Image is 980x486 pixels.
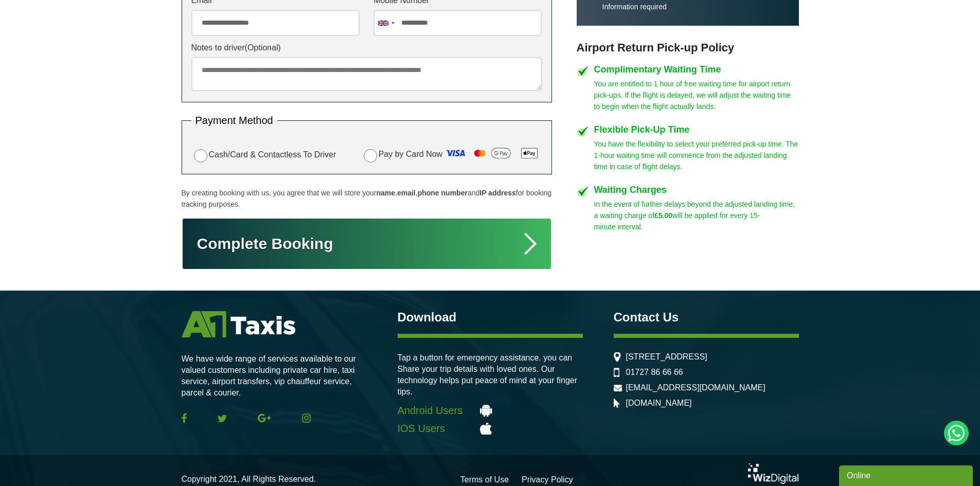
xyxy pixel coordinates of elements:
img: Twitter [218,415,227,422]
h3: Airport Return Pick-up Policy [577,41,799,55]
p: Information required [602,2,789,11]
h3: Contact Us [614,311,799,323]
p: In the event of further delays beyond the adjusted landing time, a waiting charge of will be appl... [594,199,799,232]
p: Tap a button for emergency assistance. you can Share your trip details with loved ones. Our techn... [398,352,583,398]
img: Facebook [182,413,187,423]
legend: Payment Method [191,115,277,125]
h4: Waiting Charges [594,185,799,194]
p: We have wide range of services available to our valued customers including private car hire, taxi... [182,353,367,399]
a: [EMAIL_ADDRESS][DOMAIN_NAME] [626,383,765,392]
a: Terms of Use [460,476,509,484]
h3: Download [398,311,583,323]
img: Google Plus [258,413,271,423]
input: Pay by Card Now [364,149,377,163]
strong: email [397,189,416,197]
p: You have the flexibility to select your preferred pick-up time. The 1-hour waiting time will comm... [594,138,799,172]
p: Copyright 2021, All Rights Reserved. [182,474,316,485]
strong: name [376,189,395,197]
span: (Optional) [245,43,281,52]
strong: IP address [479,189,516,197]
a: Android Users [398,405,583,417]
label: Pay by Card Now [361,145,542,165]
h4: Complimentary Waiting Time [594,65,799,74]
img: A1 Taxis St Albans [182,311,295,337]
p: You are entitled to 1 hour of free waiting time for airport return pick-ups. If the flight is del... [594,78,799,112]
input: Cash/Card & Contactless To Driver [194,149,207,163]
strong: £5.00 [654,211,672,220]
img: Wiz Digital [748,463,798,484]
button: Complete Booking [182,218,552,270]
a: Privacy Policy [522,476,573,484]
label: Notes to driver [191,44,542,52]
div: United Kingdom: +44 [374,10,398,35]
label: Cash/Card & Contactless To Driver [191,148,336,163]
strong: phone number [418,189,468,197]
h4: Flexible Pick-Up Time [594,125,799,134]
a: [DOMAIN_NAME] [626,399,692,408]
li: [STREET_ADDRESS] [614,352,799,362]
iframe: chat widget [839,463,975,486]
a: 01727 86 66 66 [626,368,683,377]
img: Instagram [302,413,311,423]
p: By creating booking with us, you agree that we will store your , , and for booking tracking purpo... [182,187,552,210]
a: IOS Users [398,423,583,435]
